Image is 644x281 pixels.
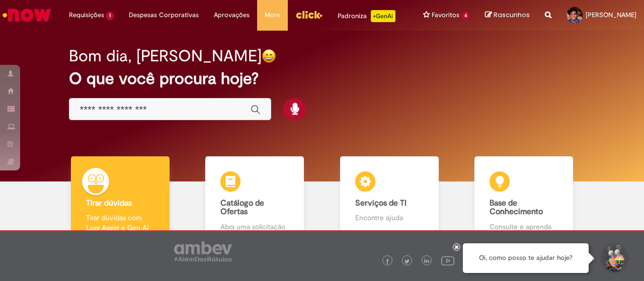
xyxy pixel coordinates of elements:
[322,156,457,243] a: Serviços de TI Encontre ajuda
[463,243,589,273] div: Oi, como posso te ajudar hoje?
[405,259,410,264] img: logo_footer_twitter.png
[355,198,407,208] b: Serviços de TI
[586,11,636,19] span: [PERSON_NAME]
[424,258,429,264] img: logo_footer_linkedin.png
[265,10,280,20] span: More
[432,10,459,20] span: Favoritos
[355,213,424,223] p: Encontre ajuda
[129,10,199,20] span: Despesas Corporativas
[485,11,530,20] a: Rascunhos
[69,47,262,65] h2: Bom dia, [PERSON_NAME]
[220,198,264,217] b: Catálogo de Ofertas
[461,12,470,20] span: 4
[174,241,232,261] img: logo_footer_ambev_rotulo_gray.png
[599,243,629,273] button: Iniciar Conversa de Suporte
[490,222,558,232] p: Consulte e aprenda
[385,259,390,264] img: logo_footer_facebook.png
[295,7,323,22] img: click_logo_yellow_360x200.png
[371,10,395,22] p: +GenAi
[188,156,323,243] a: Catálogo de Ofertas Abra uma solicitação
[262,49,276,63] img: happy-face.png
[69,70,575,87] h2: O que você procura hoje?
[106,12,114,20] span: 1
[69,10,104,20] span: Requisições
[441,254,454,267] img: logo_footer_youtube.png
[494,10,530,20] span: Rascunhos
[86,213,154,233] p: Tirar dúvidas com Lupi Assist e Gen Ai
[1,5,53,25] img: ServiceNow
[86,198,132,208] b: Tirar dúvidas
[53,156,188,243] a: Tirar dúvidas Tirar dúvidas com Lupi Assist e Gen Ai
[457,156,592,243] a: Base de Conhecimento Consulte e aprenda
[490,198,543,217] b: Base de Conhecimento
[220,222,289,232] p: Abra uma solicitação
[214,10,250,20] span: Aprovações
[338,10,395,22] div: Padroniza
